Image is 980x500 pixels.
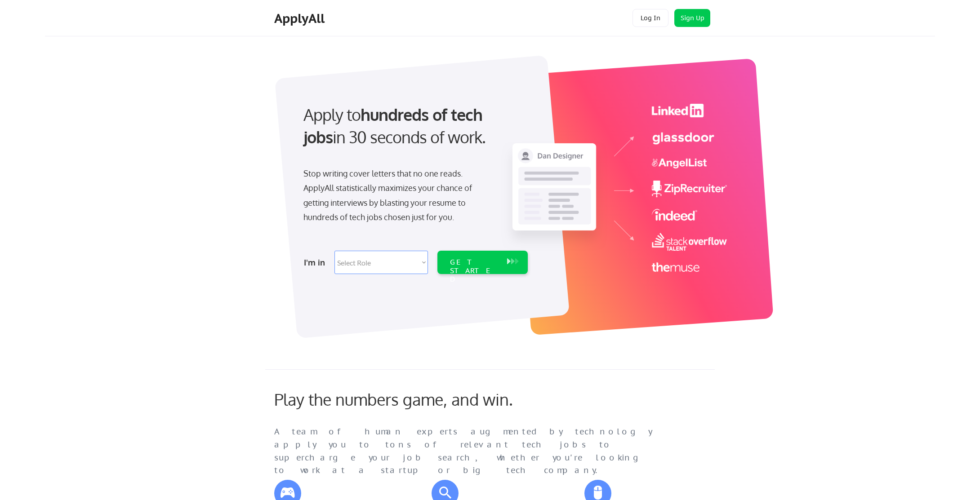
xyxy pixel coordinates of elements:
[274,425,670,477] div: A team of human experts augmented by technology apply you to tons of relevant tech jobs to superc...
[674,9,710,27] button: Sign Up
[304,255,329,270] div: I'm in
[633,9,668,27] button: Log In
[303,166,488,225] div: Stop writing cover letters that no one reads. ApplyAll statistically maximizes your chance of get...
[274,389,553,409] div: Play the numbers game, and win.
[303,104,486,147] strong: hundreds of tech jobs
[274,11,327,26] div: ApplyAll
[450,258,498,284] div: GET STARTED
[303,103,524,149] div: Apply to in 30 seconds of work.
